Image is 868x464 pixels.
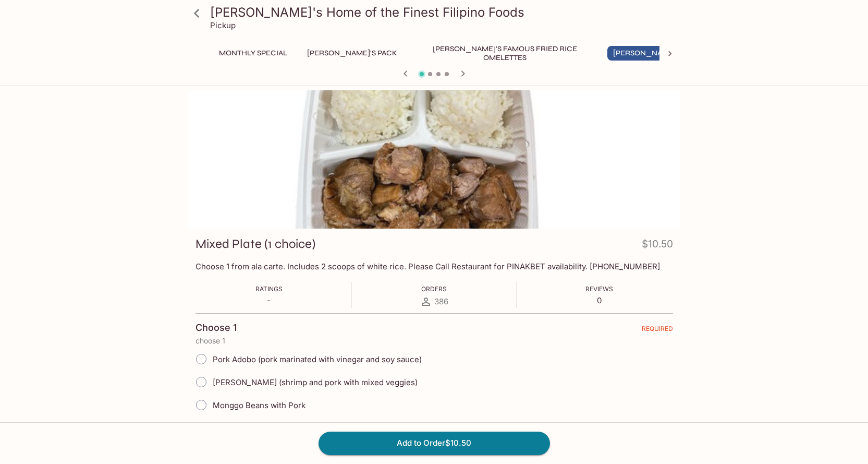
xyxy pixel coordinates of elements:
[642,325,673,337] span: REQUIRED
[188,90,680,229] div: Mixed Plate (1 choice)
[213,377,418,387] span: [PERSON_NAME] (shrimp and pork with mixed veggies)
[607,46,740,61] button: [PERSON_NAME]'s Mixed Plates
[195,322,237,334] h4: Choose 1
[213,400,305,410] span: Monggo Beans with Pork
[421,285,447,293] span: Orders
[213,354,422,364] span: Pork Adobo (pork marinated with vinegar and soy sauce)
[319,432,550,455] button: Add to Order$10.50
[301,46,403,61] button: [PERSON_NAME]'s Pack
[411,46,599,61] button: [PERSON_NAME]'s Famous Fried Rice Omelettes
[195,337,673,345] p: choose 1
[642,236,673,256] h4: $10.50
[434,296,448,306] span: 386
[210,4,676,20] h3: [PERSON_NAME]'s Home of the Finest Filipino Foods
[213,46,293,61] button: Monthly Special
[195,236,315,252] h3: Mixed Plate (1 choice)
[255,285,283,293] span: Ratings
[195,261,673,271] p: Choose 1 from ala carte. Includes 2 scoops of white rice. Please Call Restaurant for PINAKBET ava...
[210,20,236,30] p: Pickup
[585,295,613,305] p: 0
[585,285,613,293] span: Reviews
[255,295,283,305] p: -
